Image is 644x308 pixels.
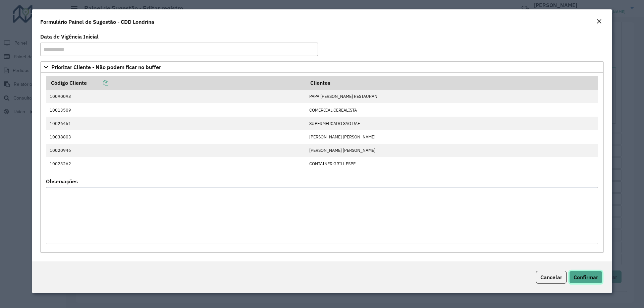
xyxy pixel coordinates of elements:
[46,144,306,157] td: 10020946
[40,18,154,26] h4: Formulário Painel de Sugestão - CDD Londrina
[594,17,604,26] button: Close
[51,64,161,70] span: Priorizar Cliente - Não podem ficar no buffer
[574,274,598,281] span: Confirmar
[46,103,306,117] td: 10013509
[306,157,598,171] td: CONTAINER GRILL ESPE
[46,130,306,143] td: 10038803
[46,76,306,90] th: Código Cliente
[569,271,602,284] button: Confirmar
[596,19,602,24] em: Fechar
[87,79,108,86] a: Copiar
[46,117,306,130] td: 10026451
[46,157,306,171] td: 10023262
[40,73,604,253] div: Priorizar Cliente - Não podem ficar no buffer
[306,130,598,143] td: [PERSON_NAME] [PERSON_NAME]
[40,61,604,73] a: Priorizar Cliente - Não podem ficar no buffer
[536,271,567,284] button: Cancelar
[40,33,99,41] label: Data de Vigência Inicial
[306,117,598,130] td: SUPERMERCADO SAO RAF
[306,144,598,157] td: [PERSON_NAME] [PERSON_NAME]
[306,103,598,117] td: COMERCIAL CEREALISTA
[46,177,78,185] label: Observações
[46,90,306,103] td: 10090093
[306,76,598,90] th: Clientes
[306,90,598,103] td: PAPA [PERSON_NAME] RESTAURAN
[540,274,562,281] span: Cancelar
